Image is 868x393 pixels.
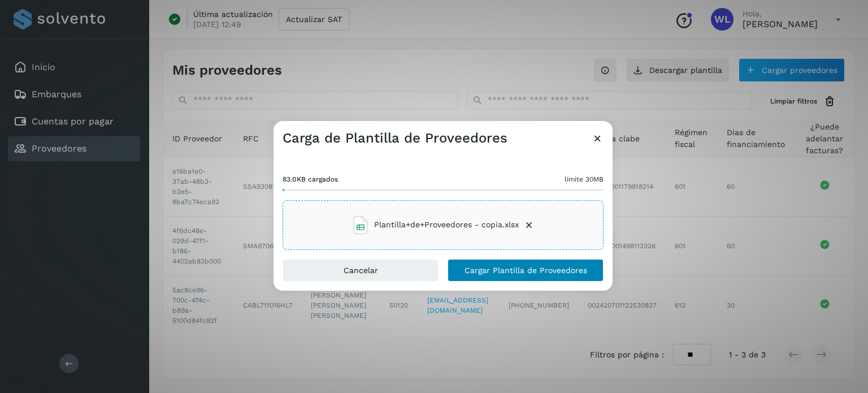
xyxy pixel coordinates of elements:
[465,266,587,274] span: Cargar Plantilla de Proveedores
[565,174,604,184] span: límite 30MB
[374,219,519,231] span: Plantilla+de+Proveedores - copia.xlsx
[283,259,439,282] button: Cancelar
[448,259,604,282] button: Cargar Plantilla de Proveedores
[344,266,378,274] span: Cancelar
[283,130,507,146] h3: Carga de Plantilla de Proveedores
[283,174,338,184] span: 83.0KB cargados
